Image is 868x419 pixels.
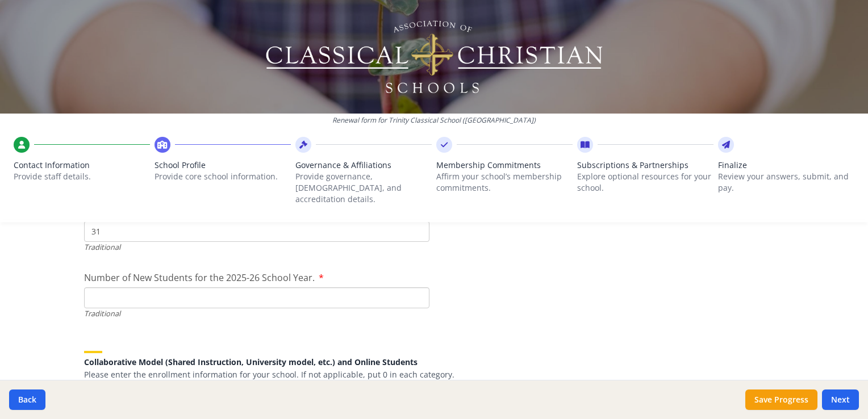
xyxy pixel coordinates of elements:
h5: Collaborative Model (Shared Instruction, University model, etc.) and Online Students [84,358,784,366]
span: Membership Commitments [436,160,573,171]
span: Finalize [718,160,854,171]
p: Provide governance, [DEMOGRAPHIC_DATA], and accreditation details. [295,171,432,205]
span: Subscriptions & Partnerships [577,160,713,171]
p: Please enter the enrollment information for your school. If not applicable, put 0 in each category. [84,369,784,380]
span: School Profile [155,160,291,171]
p: Review your answers, submit, and pay. [718,171,854,194]
button: Save Progress [745,389,817,410]
span: Contact Information [14,160,150,171]
img: Logo [264,17,604,97]
div: Traditional [84,242,429,253]
span: Governance & Affiliations [295,160,432,171]
p: Affirm your school’s membership commitments. [436,171,573,194]
button: Next [822,389,859,410]
p: Provide core school information. [155,171,291,182]
div: Traditional [84,308,429,319]
p: Provide staff details. [14,171,150,182]
button: Back [9,389,45,410]
p: Explore optional resources for your school. [577,171,713,194]
span: Number of New Students for the 2025-26 School Year. [84,271,315,284]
